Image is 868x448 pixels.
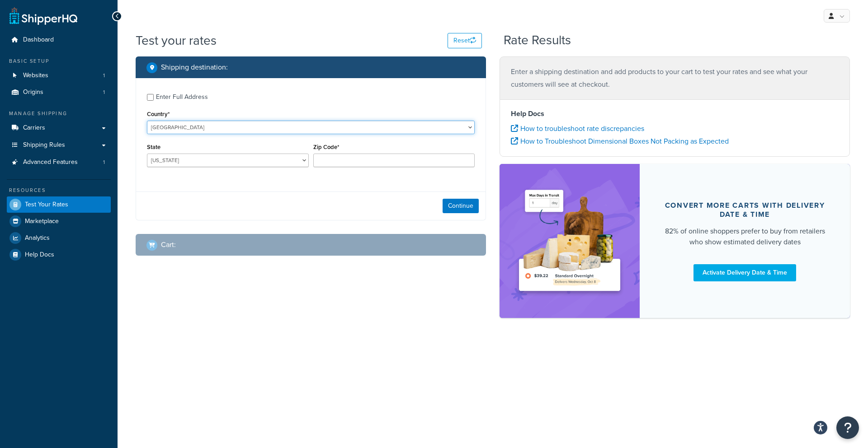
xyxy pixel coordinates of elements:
[161,241,176,249] h2: Cart :
[661,226,828,247] div: 82% of online shoppers prefer to buy from retailers who show estimated delivery dates
[23,141,65,149] span: Shipping Rules
[7,230,111,246] a: Analytics
[23,36,54,44] span: Dashboard
[23,89,43,96] span: Origins
[836,416,859,439] button: Open Resource Center
[511,65,839,91] p: Enter a shipping destination and add products to your cart to test your rates and see what your c...
[147,111,170,117] label: Country*
[7,137,111,154] a: Shipping Rules
[25,251,54,259] span: Help Docs
[147,94,154,101] input: Enter Full Address
[313,144,339,150] label: Zip Code*
[103,89,105,96] span: 1
[7,196,111,213] a: Test Your Rates
[7,67,111,84] a: Websites1
[7,247,111,263] a: Help Docs
[504,33,571,47] h2: Rate Results
[7,32,111,48] a: Dashboard
[147,144,160,150] label: State
[511,108,839,119] h4: Help Docs
[25,234,50,242] span: Analytics
[511,123,644,134] a: How to troubleshoot rate discrepancies
[7,110,111,117] div: Manage Shipping
[693,264,796,281] a: Activate Delivery Date & Time
[7,120,111,136] a: Carriers
[443,199,479,213] button: Continue
[661,201,828,219] div: Convert more carts with delivery date & time
[103,159,105,166] span: 1
[23,159,78,166] span: Advanced Features
[161,63,228,71] h2: Shipping destination :
[7,187,111,194] div: Resources
[7,154,111,171] li: Advanced Features
[7,154,111,171] a: Advanced Features1
[25,201,68,209] span: Test Your Rates
[513,177,626,304] img: feature-image-ddt-36eae7f7280da8017bfb280eaccd9c446f90b1fe08728e4019434db127062ab4.png
[25,218,59,225] span: Marketplace
[156,91,208,103] div: Enter Full Address
[511,136,729,146] a: How to Troubleshoot Dimensional Boxes Not Packing as Expected
[23,124,45,132] span: Carriers
[448,33,482,48] button: Reset
[7,213,111,229] a: Marketplace
[136,32,217,49] h1: Test your rates
[7,84,111,101] li: Origins
[7,57,111,65] div: Basic Setup
[7,84,111,101] a: Origins1
[23,72,48,79] span: Websites
[7,67,111,84] li: Websites
[103,72,105,79] span: 1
